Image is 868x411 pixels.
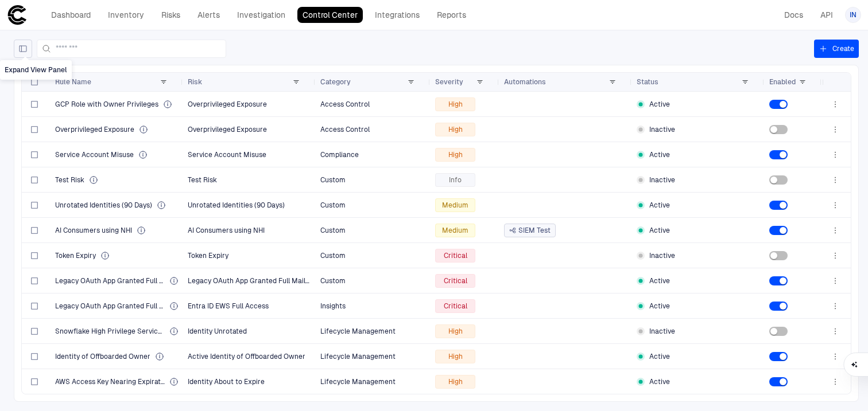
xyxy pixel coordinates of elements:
[448,327,463,336] span: High
[444,251,467,260] span: Critical
[815,7,838,23] a: API
[55,352,150,361] span: Identity of Offboarded Owner
[649,201,670,210] span: Active
[504,77,546,87] span: Automations
[320,353,396,361] span: Lifecycle Management
[188,77,202,87] span: Risk
[188,201,285,209] span: Unrotated Identities (90 Days)
[232,7,290,23] a: Investigation
[55,125,134,134] span: Overprivileged Exposure
[649,251,675,260] span: Inactive
[432,7,471,23] a: Reports
[649,327,675,336] span: Inactive
[442,226,468,235] span: Medium
[188,100,267,108] span: Overprivileged Exposure
[649,226,670,235] span: Active
[103,7,149,23] a: Inventory
[779,7,808,23] a: Docs
[449,175,462,185] span: Info
[448,125,463,134] span: High
[55,201,152,210] span: Unrotated Identities (90 Days)
[55,150,134,159] span: Service Account Misuse
[444,276,467,285] span: Critical
[155,352,164,361] div: An active identity of an owner who has been offboarded from the organization, posing a potential ...
[55,77,91,87] span: Rule Name
[320,327,396,335] span: Lifecycle Management
[518,226,551,235] span: SIEM Test
[845,7,861,23] button: IN
[188,302,269,310] span: Entra ID EWS Full Access
[89,175,98,185] div: s
[649,175,675,185] span: Inactive
[448,352,463,361] span: High
[442,201,468,210] span: Medium
[320,151,359,159] span: Compliance
[14,40,37,58] div: Expand View Panel
[100,251,110,260] div: Tokens Set to Expire
[649,302,670,311] span: Active
[55,327,165,336] span: Snowflake High Privilege Service Account Unrotated Password
[370,7,425,23] a: Integrations
[188,226,265,234] span: AI Consumers using NHI
[448,100,463,109] span: High
[320,176,346,184] span: Custom
[188,327,247,335] span: Identity Unrotated
[55,276,165,285] span: Legacy OAuth App Granted Full Mailbox Access via EWS
[138,150,148,159] div: An Interactive logon was performed with an Active Directory service account, potentially violatin...
[188,378,265,386] span: Identity About to Expire
[649,377,670,386] span: Active
[435,77,463,87] span: Severity
[55,226,132,235] span: AI Consumers using NHI
[55,302,165,311] span: Legacy OAuth App Granted Full Mailbox Access via EWS
[188,353,305,361] span: Active Identity of Offboarded Owner
[320,252,346,260] span: Custom
[188,176,217,184] span: Test Risk
[55,377,165,386] span: AWS Access Key Nearing Expiration (In Use)
[320,77,351,87] span: Category
[139,125,148,134] div: The identity holds unused permissions, unnecessarily expanding its attack surface and violating l...
[169,377,179,386] div: The identity is approaching its expiration date and will soon become inactive, potentially disrup...
[163,100,172,109] div: The identity holds a owner privileges, which grants full administrative access to all Google Clou...
[637,77,658,87] span: Status
[444,302,467,311] span: Critical
[649,100,670,109] span: Active
[448,150,463,159] span: High
[320,378,396,386] span: Lifecycle Management
[55,251,96,260] span: Token Expiry
[850,10,857,19] span: IN
[649,125,675,134] span: Inactive
[157,201,166,210] div: Identities which haven't been rotated for more than 90 days
[649,276,670,285] span: Active
[649,352,670,361] span: Active
[169,302,179,311] div: An OAuth App was granted high-risk legacy scopes, enabling unrestricted mailbox access via outdat...
[192,7,225,23] a: Alerts
[188,277,370,285] span: Legacy OAuth App Granted Full Mailbox Access via EWS
[188,252,228,260] span: Token Expiry
[769,77,796,87] span: Enabled
[55,175,84,185] span: Test Risk
[448,377,463,386] span: High
[46,7,96,23] a: Dashboard
[156,7,185,23] a: Risks
[169,276,179,285] div: Flags OAuth apps granted high-risk legacy scopes like EWS.AccessAsUser.All, which provide full ma...
[188,151,266,159] span: Service Account Misuse
[320,100,370,108] span: Access Control
[320,302,346,310] span: Insights
[169,327,179,336] div: Identity has exceeded the recommended rotation timeframe
[55,100,158,109] span: GCP Role with Owner Privileges
[137,226,146,235] div: Show all NHIs being access from AI Tools.
[320,201,346,209] span: Custom
[320,277,346,285] span: Custom
[320,226,346,234] span: Custom
[320,126,370,134] span: Access Control
[814,40,859,58] button: Create
[649,150,670,159] span: Active
[188,126,267,134] span: Overprivileged Exposure
[297,7,363,23] a: Control Center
